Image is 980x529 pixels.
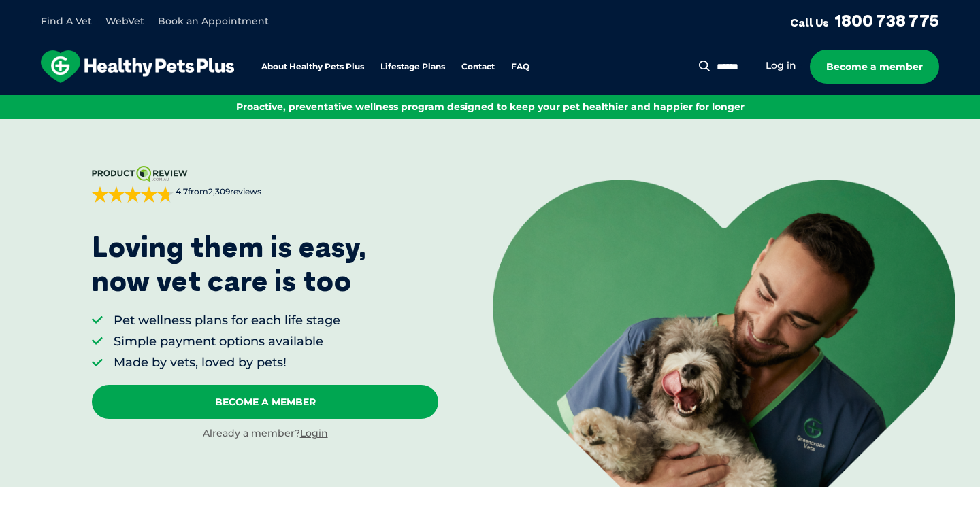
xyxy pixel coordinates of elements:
[511,63,529,71] a: FAQ
[92,385,438,419] a: Become A Member
[114,354,340,371] li: Made by vets, loved by pets!
[92,427,438,441] div: Already a member?
[261,63,364,71] a: About Healthy Pets Plus
[114,333,340,350] li: Simple payment options available
[790,16,829,29] span: Call Us
[41,50,234,83] img: hpp-logo
[810,50,939,84] a: Become a member
[176,186,188,197] strong: 4.7
[380,63,445,71] a: Lifestage Plans
[105,15,144,27] a: WebVet
[92,186,174,203] div: 4.7 out of 5 stars
[158,15,269,27] a: Book an Appointment
[493,180,955,487] img: <p>Loving them is easy, <br /> now vet care is too</p>
[300,427,328,439] a: Login
[790,10,939,31] a: Call Us1800 738 775
[41,15,92,27] a: Find A Vet
[236,101,745,113] span: Proactive, preventative wellness program designed to keep your pet healthier and happier for longer
[114,312,340,329] li: Pet wellness plans for each life stage
[696,59,713,73] button: Search
[92,230,367,298] p: Loving them is easy, now vet care is too
[766,59,796,72] a: Log in
[208,186,261,197] span: 2,309 reviews
[92,166,438,203] a: 4.7from2,309reviews
[174,186,261,198] span: from
[461,63,495,71] a: Contact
